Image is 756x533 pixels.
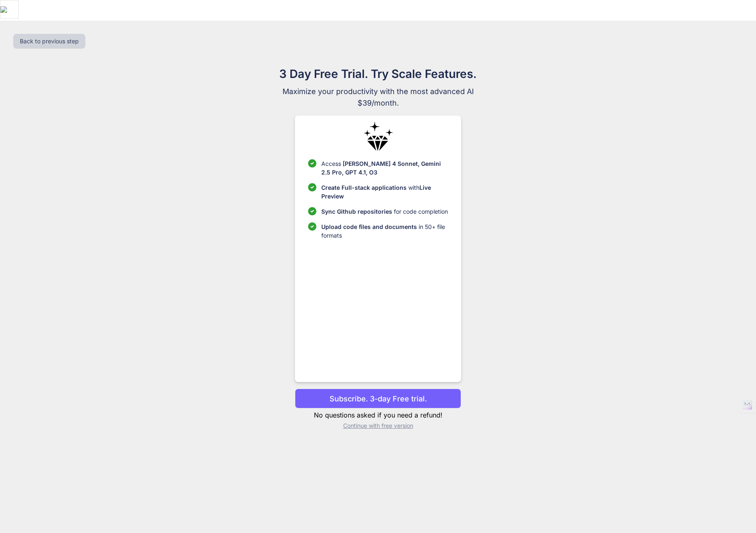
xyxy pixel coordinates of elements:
span: Maximize your productivity with the most advanced AI [240,86,517,97]
p: Continue with free version [295,422,461,430]
span: Upload code files and documents [321,223,417,230]
p: Subscribe. 3-day Free trial. [330,393,427,404]
img: checklist [308,159,316,167]
span: [PERSON_NAME] 4 Sonnet, Gemini 2.5 Pro, GPT 4.1, O3 [321,160,441,176]
span: $39/month. [240,97,517,109]
button: Back to previous step [13,34,85,49]
p: with [321,183,448,200]
span: Create Full-stack applications [321,184,408,191]
p: Access [321,159,448,177]
img: checklist [308,207,316,215]
h1: 3 Day Free Trial. Try Scale Features. [240,65,517,83]
button: Subscribe. 3-day Free trial. [295,389,461,408]
span: Sync Github repositories [321,208,392,215]
img: checklist [308,183,316,191]
p: for code completion [321,207,448,216]
p: in 50+ file formats [321,222,448,240]
img: checklist [308,222,316,231]
p: No questions asked if you need a refund! [295,410,461,420]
